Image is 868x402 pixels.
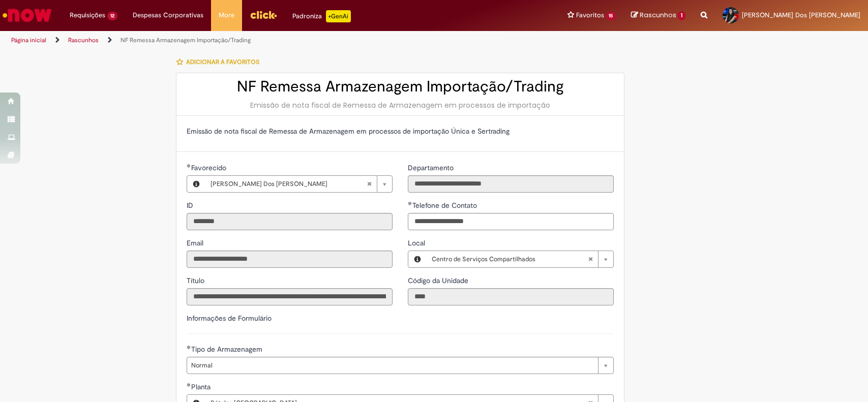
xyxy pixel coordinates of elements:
[408,288,614,305] input: Código da Unidade
[1,5,53,25] img: ServiceNow
[107,12,117,20] span: 12
[187,201,195,210] span: Somente leitura - ID
[70,10,105,20] span: Requisições
[176,51,265,73] button: Adicionar a Favoritos
[187,126,614,136] p: Emissão de nota fiscal de Remessa de Armazenagem em processos de importação Única e Sertrading
[219,10,234,20] span: More
[408,163,456,173] label: Somente leitura - Departamento
[408,163,456,172] span: Somente leitura - Departamento
[412,201,479,210] span: Telefone de Contato
[408,275,470,286] label: Somente leitura - Código da Unidade
[408,276,470,285] span: Somente leitura - Código da Unidade
[187,288,393,305] input: Título
[8,31,571,50] ul: Trilhas de página
[191,345,264,354] span: Tipo de Armazenagem
[191,357,593,374] span: Normal
[187,251,393,268] input: Email
[583,251,598,267] abbr: Limpar campo Local
[427,251,613,267] a: Centro de Serviços CompartilhadosLimpar campo Local
[640,10,676,20] span: Rascunhos
[187,345,191,349] span: Obrigatório Preenchido
[187,276,206,285] span: Somente leitura - Título
[205,176,392,192] a: [PERSON_NAME] Dos [PERSON_NAME]Limpar campo Favorecido
[187,238,205,248] label: Somente leitura - Email
[187,275,206,286] label: Somente leitura - Título
[211,176,367,192] span: [PERSON_NAME] Dos [PERSON_NAME]
[187,200,195,210] label: Somente leitura - ID
[362,176,377,192] abbr: Limpar campo Favorecido
[187,164,191,168] span: Obrigatório Preenchido
[186,58,259,66] span: Adicionar a Favoritos
[187,238,205,248] span: Somente leitura - Email
[631,11,685,20] a: Rascunhos
[187,176,205,192] button: Favorecido, Visualizar este registro Mariana Modesto Dos Santos
[187,383,191,387] span: Obrigatório Preenchido
[250,7,277,22] img: click_logo_yellow_360x200.png
[678,11,685,20] span: 1
[408,251,427,267] button: Local, Visualizar este registro Centro de Serviços Compartilhados
[326,10,351,22] p: +GenAi
[432,251,588,267] span: Centro de Serviços Compartilhados
[191,163,228,172] span: Necessários - Favorecido
[408,238,427,248] span: Local
[68,36,99,44] a: Rascunhos
[408,175,614,193] input: Departamento
[191,382,213,391] span: Planta, Rótulos São Paulo
[292,10,351,22] div: Padroniza
[187,213,393,230] input: ID
[408,213,614,230] input: Telefone de Contato
[187,78,614,95] h2: NF Remessa Armazenagem Importação/Trading
[11,36,46,44] a: Página inicial
[187,314,272,323] label: Informações de Formulário
[742,11,860,19] span: [PERSON_NAME] Dos [PERSON_NAME]
[576,10,604,20] span: Favoritos
[187,100,614,110] div: Emissão de nota fiscal de Remessa de Armazenagem em processos de importação
[408,201,412,205] span: Obrigatório Preenchido
[133,10,203,20] span: Despesas Corporativas
[606,12,616,20] span: 15
[121,36,251,44] a: NF Remessa Armazenagem Importação/Trading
